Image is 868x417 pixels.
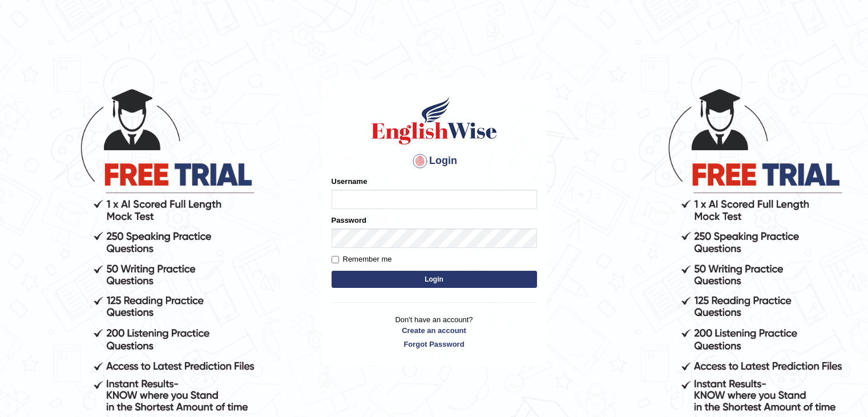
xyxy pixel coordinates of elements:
h4: Login [332,152,537,170]
label: Password [332,215,366,226]
a: Forgot Password [332,339,537,350]
label: Remember me [332,254,392,265]
p: Don't have an account? [332,314,537,350]
a: Create an account [332,325,537,336]
button: Login [332,271,537,288]
img: Logo of English Wise sign in for intelligent practice with AI [369,95,499,146]
input: Remember me [332,256,339,263]
label: Username [332,176,368,187]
